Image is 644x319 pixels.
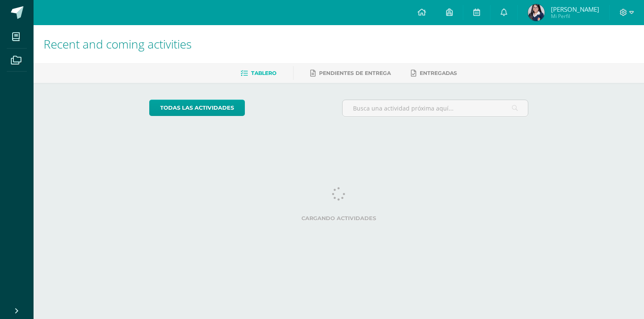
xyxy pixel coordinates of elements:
[411,67,457,80] a: Entregadas
[343,100,528,116] input: Busca una actividad próxima aquí...
[149,100,245,116] a: todas las Actividades
[310,67,391,80] a: Pendientes de entrega
[251,70,276,76] span: Tablero
[551,13,599,20] span: Mi Perfil
[528,4,545,21] img: 393de93c8a89279b17f83f408801ebc0.png
[319,70,391,76] span: Pendientes de entrega
[241,67,276,80] a: Tablero
[420,70,457,76] span: Entregadas
[149,215,529,221] label: Cargando actividades
[551,5,599,13] span: [PERSON_NAME]
[44,36,192,52] span: Recent and coming activities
